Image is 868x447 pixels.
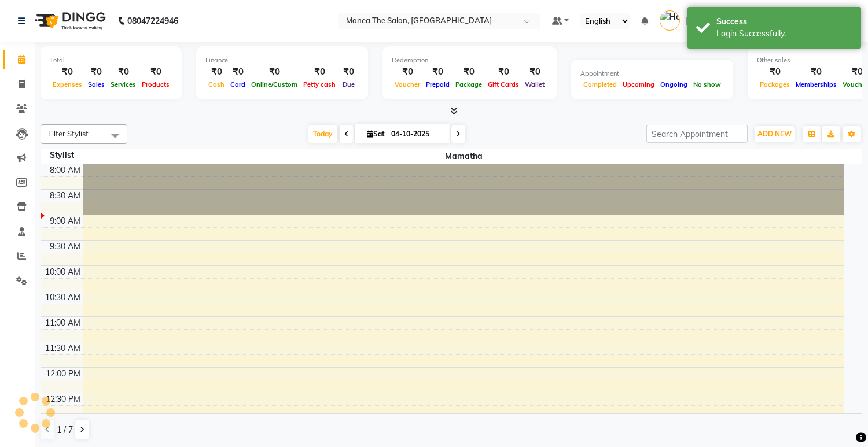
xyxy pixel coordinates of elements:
[453,80,485,88] span: Package
[793,65,840,79] div: ₹0
[41,149,83,161] div: Stylist
[522,65,547,79] div: ₹0
[43,291,83,304] div: 10:30 AM
[50,65,85,79] div: ₹0
[47,241,83,253] div: 9:30 AM
[660,10,680,31] img: Hari Krishna
[139,80,172,88] span: Products
[757,80,793,88] span: Packages
[300,80,339,88] span: Petty cash
[48,129,89,138] span: Filter Stylist
[127,5,178,37] b: 08047224946
[205,65,227,79] div: ₹0
[453,65,485,79] div: ₹0
[85,65,108,79] div: ₹0
[83,149,845,164] span: Mamatha
[364,130,388,138] span: Sat
[205,56,359,65] div: Finance
[43,266,83,278] div: 10:00 AM
[227,80,248,88] span: Card
[47,164,83,176] div: 8:00 AM
[50,56,172,65] div: Total
[755,126,795,142] button: ADD NEW
[248,65,300,79] div: ₹0
[50,80,85,88] span: Expenses
[392,80,423,88] span: Voucher
[423,80,453,88] span: Prepaid
[620,80,657,88] span: Upcoming
[43,317,83,329] div: 11:00 AM
[716,28,852,40] div: Login Successfully.
[522,80,547,88] span: Wallet
[392,56,547,65] div: Redemption
[657,80,690,88] span: Ongoing
[139,65,172,79] div: ₹0
[716,16,852,28] div: Success
[30,5,109,37] img: logo
[300,65,339,79] div: ₹0
[108,80,139,88] span: Services
[690,80,724,88] span: No show
[47,215,83,227] div: 9:00 AM
[646,125,748,143] input: Search Appointment
[47,190,83,202] div: 8:30 AM
[423,65,453,79] div: ₹0
[580,69,724,79] div: Appointment
[757,130,792,138] span: ADD NEW
[57,424,73,436] span: 1 / 7
[580,80,620,88] span: Completed
[757,65,793,79] div: ₹0
[205,80,227,88] span: Cash
[485,65,522,79] div: ₹0
[248,80,300,88] span: Online/Custom
[793,80,840,88] span: Memberships
[308,125,337,143] span: Today
[43,393,83,405] div: 12:30 PM
[43,368,83,380] div: 12:00 PM
[686,15,846,27] span: [PERSON_NAME][DEMOGRAPHIC_DATA]
[485,80,522,88] span: Gift Cards
[108,65,139,79] div: ₹0
[43,342,83,354] div: 11:30 AM
[227,65,248,79] div: ₹0
[340,80,358,88] span: Due
[392,65,423,79] div: ₹0
[85,80,108,88] span: Sales
[388,125,446,143] input: 2025-10-04
[339,65,359,79] div: ₹0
